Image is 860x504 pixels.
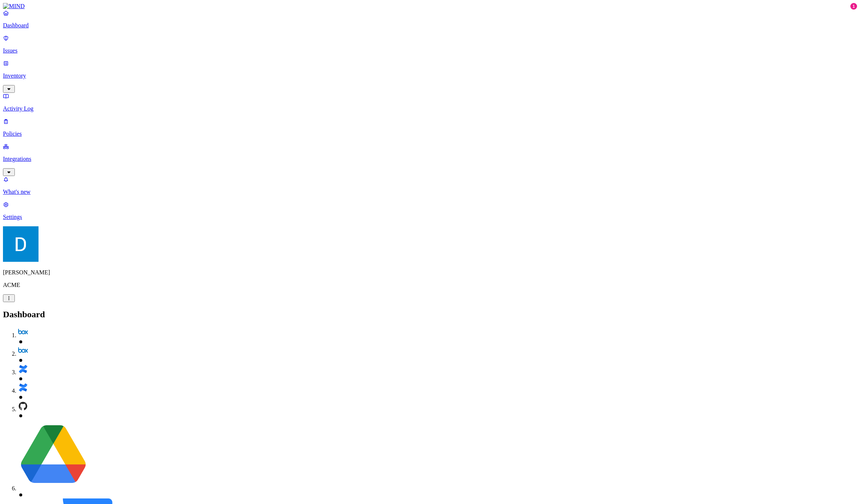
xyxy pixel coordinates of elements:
img: svg%3e [18,364,28,374]
p: Issues [3,47,857,54]
img: svg%3e [18,401,28,411]
a: Activity Log [3,93,857,112]
img: svg%3e [18,382,28,393]
p: ACME [3,282,857,288]
img: svg%3e [18,327,28,337]
img: MIND [3,3,25,10]
p: Integrations [3,156,857,162]
p: Settings [3,214,857,220]
img: svg%3e [18,345,28,356]
p: Dashboard [3,22,857,29]
p: Policies [3,131,857,137]
a: MIND [3,3,857,10]
p: [PERSON_NAME] [3,269,857,276]
img: Daniel Golshani [3,226,39,262]
a: What's new [3,176,857,195]
a: Policies [3,118,857,137]
a: Integrations [3,143,857,175]
img: svg%3e [18,419,89,490]
a: Dashboard [3,10,857,29]
p: Activity Log [3,105,857,112]
a: Issues [3,35,857,54]
a: Inventory [3,60,857,92]
p: What's new [3,189,857,195]
h2: Dashboard [3,309,857,319]
div: 1 [850,3,857,10]
p: Inventory [3,72,857,79]
a: Settings [3,201,857,220]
